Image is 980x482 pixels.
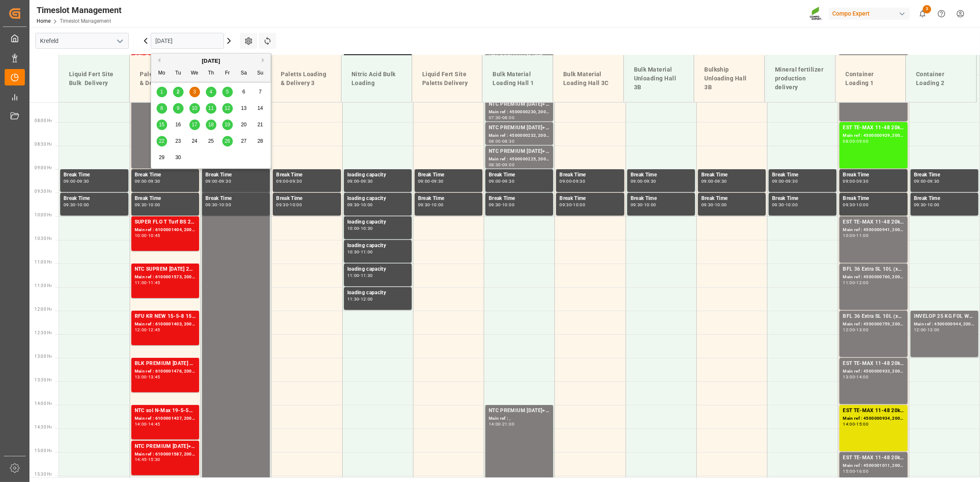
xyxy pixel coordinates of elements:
[926,179,927,183] div: -
[927,179,940,183] div: 09:30
[157,68,167,79] div: Mo
[501,163,502,167] div: -
[173,120,184,130] div: Choose Tuesday, September 16th, 2025
[855,139,856,143] div: -
[347,179,360,183] div: 09:00
[239,87,249,97] div: Choose Saturday, September 6th, 2025
[255,136,266,146] div: Choose Sunday, September 28th, 2025
[560,67,617,91] div: Bulk Material Loading Hall 3C
[772,194,833,203] div: Break Time
[430,179,431,183] div: -
[489,171,550,179] div: Break Time
[257,105,263,111] span: 14
[147,234,148,237] div: -
[489,163,501,167] div: 08:30
[64,203,76,207] div: 09:30
[208,105,213,111] span: 11
[173,136,184,146] div: Choose Tuesday, September 23rd, 2025
[784,203,786,207] div: -
[418,194,479,203] div: Break Time
[913,4,932,23] button: show 3 new notifications
[66,67,122,91] div: Liquid Fert Site Bulk Delivery
[77,179,89,183] div: 09:30
[502,163,514,167] div: 09:00
[239,120,249,130] div: Choose Saturday, September 20th, 2025
[226,89,229,95] span: 5
[361,250,373,254] div: 11:00
[843,360,904,368] div: EST TE-MAX 11-48 20kg (x56) WW
[135,179,147,183] div: 09:00
[205,203,218,207] div: 09:30
[857,203,869,207] div: 10:00
[772,62,828,95] div: Mineral fertilizer production delivery
[147,328,148,332] div: -
[147,203,148,207] div: -
[175,122,181,128] span: 16
[177,105,180,111] span: 9
[148,375,160,379] div: 13:45
[573,179,585,183] div: 09:30
[843,234,855,237] div: 10:00
[147,375,148,379] div: -
[160,89,163,95] span: 1
[151,33,224,49] input: DD.MM.YYYY
[35,33,129,49] input: Type to search/select
[276,171,337,179] div: Break Time
[843,368,904,375] div: Main ref : 4500000933, 2000000976
[572,203,573,207] div: -
[772,179,784,183] div: 09:00
[489,116,501,120] div: 07:30
[135,218,196,226] div: SUPER FLO T Turf BS 20kg (x50) INT;BLK PREMIUM [DATE] 25kg(x40)D,EN,PL,FNL;FLO T PERM [DATE] 25kg...
[257,122,263,128] span: 21
[843,203,855,207] div: 09:30
[559,171,620,179] div: Break Time
[35,189,52,194] span: 09:30 Hr
[219,203,231,207] div: 10:00
[151,57,271,65] div: [DATE]
[173,87,184,97] div: Choose Tuesday, September 2nd, 2025
[189,136,200,146] div: Choose Wednesday, September 24th, 2025
[239,136,249,146] div: Choose Saturday, September 27th, 2025
[135,274,196,281] div: Main ref : 6100001573, 2000001226
[489,139,501,143] div: 08:00
[843,226,904,234] div: Main ref : 4500000941, 2000000976
[857,281,869,285] div: 12:00
[206,87,216,97] div: Choose Thursday, September 4th, 2025
[154,84,269,166] div: month 2025-09
[37,18,51,24] a: Home
[35,165,52,170] span: 09:00 Hr
[914,171,975,179] div: Break Time
[489,203,501,207] div: 09:30
[35,354,52,359] span: 13:00 Hr
[205,194,266,203] div: Break Time
[559,203,572,207] div: 09:30
[430,203,431,207] div: -
[714,179,715,183] div: -
[206,68,216,79] div: Th
[241,138,246,144] span: 27
[843,274,904,281] div: Main ref : 4500000760, 2000000600;
[255,120,266,130] div: Choose Sunday, September 21st, 2025
[361,203,373,207] div: 10:00
[157,87,167,97] div: Choose Monday, September 1st, 2025
[347,203,360,207] div: 09:30
[64,194,125,203] div: Break Time
[843,171,904,179] div: Break Time
[218,179,219,183] div: -
[206,103,216,114] div: Choose Thursday, September 11th, 2025
[419,67,476,91] div: Liquid Fert Site Paletts Delivery
[147,422,148,426] div: -
[784,179,786,183] div: -
[559,194,620,203] div: Break Time
[206,120,216,130] div: Choose Thursday, September 18th, 2025
[222,87,233,97] div: Choose Friday, September 5th, 2025
[157,120,167,130] div: Choose Monday, September 15th, 2025
[189,103,200,114] div: Choose Wednesday, September 10th, 2025
[810,6,823,21] img: Screenshot%202023-09-29%20at%2010.02.21.png_1712312052.png
[631,62,687,95] div: Bulk Material Unloading Hall 3B
[489,109,550,116] div: Main ref : 4500000230, 2000000040
[359,226,360,230] div: -
[502,179,514,183] div: 09:30
[348,67,405,91] div: Nitric Acid Bulk Loading
[361,274,373,277] div: 11:30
